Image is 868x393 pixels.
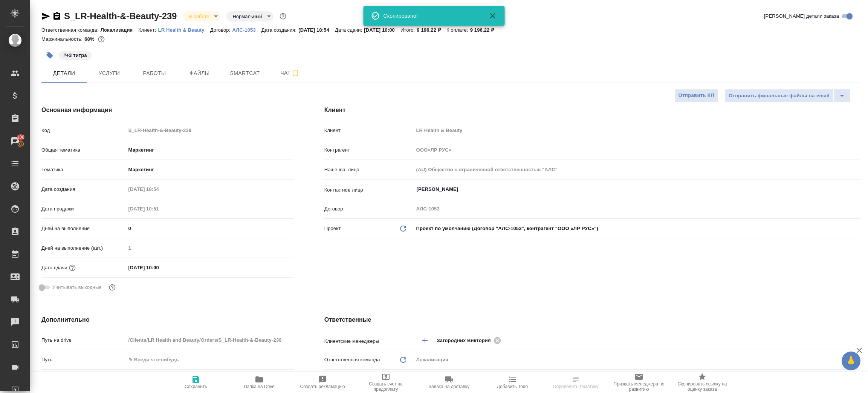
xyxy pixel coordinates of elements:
span: Определить тематику [553,384,598,389]
button: Определить тематику [544,372,607,393]
h4: Дополнительно [41,315,294,324]
p: Договор [324,205,414,213]
a: LR Health & Beauty [158,26,210,33]
p: Путь на drive [41,336,126,344]
input: ✎ Введи что-нибудь [126,223,294,234]
p: Клиентские менеджеры [324,338,414,345]
div: В работе [183,11,220,21]
h4: Основная информация [41,106,294,115]
p: Тематика [41,166,126,173]
span: Детали [46,69,82,78]
div: Локализация [414,353,860,366]
span: Услуги [91,69,127,78]
span: Чат [272,68,308,78]
span: Скопировать ссылку на оценку заказа [675,381,729,392]
p: [DATE] 10:00 [364,27,400,33]
p: Ответственная команда: [41,27,101,33]
span: Призвать менеджера по развитию [612,381,666,392]
p: 9 196,22 ₽ [470,27,500,33]
button: Если добавить услуги и заполнить их объемом, то дата рассчитается автоматически [67,263,77,273]
button: Отправить КП [674,89,718,102]
button: Заявка на доставку [417,372,481,393]
span: Добавить Todo [497,384,528,389]
button: Папка на Drive [228,372,291,393]
p: Код [41,127,126,134]
button: Создать счет на предоплату [354,372,417,393]
p: Клиент [324,127,414,134]
button: Open [856,189,857,190]
button: Создать рекламацию [291,372,354,393]
a: АЛС-1053 [232,26,261,33]
h4: Ответственные [324,315,860,324]
p: Наше юр. лицо [324,166,414,173]
button: Скопировать ссылку для ЯМессенджера [41,12,50,21]
button: Нормальный [230,13,264,20]
input: Пустое поле [414,203,860,214]
span: Папка на Drive [244,384,275,389]
div: Проект по умолчанию (Договор "АЛС-1053", контрагент "ООО «ЛР РУС»") [414,222,860,235]
span: Создать рекламацию [300,384,345,389]
a: S_LR-Health-&-Beauty-239 [64,11,177,21]
button: Добавить менеджера [416,332,434,350]
button: Выбери, если сб и вс нужно считать рабочими днями для выполнения заказа. [107,282,117,292]
button: Добавить Todo [481,372,544,393]
div: Маркетинг [126,144,294,157]
span: 100 [12,134,29,141]
input: Пустое поле [126,184,192,195]
p: Дата сдачи [41,264,67,272]
div: Скопировано! [384,12,478,20]
span: Заявка на доставку [429,384,469,389]
button: Скопировать ссылку на оценку заказа [671,372,734,393]
button: Сохранить [164,372,228,393]
a: 100 [2,132,28,150]
p: Дата продажи [41,205,126,213]
input: ✎ Введи что-нибудь [126,262,192,273]
button: 🙏 [842,352,860,370]
p: #+3 титра [63,52,87,59]
span: [PERSON_NAME] детали заказа [764,12,839,20]
span: 🙏 [845,353,857,369]
span: Файлы [182,69,218,78]
p: 9 196,22 ₽ [417,27,446,33]
button: Добавить тэг [41,47,58,64]
input: Пустое поле [414,125,860,136]
p: Клиент: [138,27,158,33]
p: Дата создания: [261,27,298,33]
button: 2428.72 RUB; [96,34,106,44]
p: [DATE] 18:54 [298,27,335,33]
p: Контактное лицо [324,186,414,194]
p: Договор: [210,27,232,33]
button: Призвать менеджера по развитию [607,372,671,393]
p: Дней на выполнение (авт.) [41,244,126,252]
button: Open [856,340,857,341]
input: Пустое поле [126,243,294,253]
p: Маржинальность: [41,36,84,42]
div: split button [724,89,851,103]
p: Путь [41,356,126,364]
p: Дата сдачи: [335,27,364,33]
p: Дата создания [41,186,126,193]
input: Пустое поле [126,203,192,214]
p: Ответственная команда [324,356,380,364]
span: Отправить финальные файлы на email [729,92,830,100]
span: Smartcat [227,69,263,78]
button: Доп статусы указывают на важность/срочность заказа [278,11,288,21]
div: В работе [226,11,273,21]
div: Маркетинг [126,163,294,176]
button: В работе [186,13,211,20]
span: Сохранить [185,384,207,389]
p: Дней на выполнение [41,225,126,232]
input: Пустое поле [126,335,294,345]
button: Отправить финальные файлы на email [724,89,834,103]
p: Итого: [400,27,417,33]
p: Проект [324,225,341,232]
p: 68% [84,36,96,42]
h4: Клиент [324,106,860,115]
div: Загородних Виктория [437,336,503,345]
svg: Подписаться [291,69,300,78]
input: Пустое поле [414,164,860,175]
input: Пустое поле [126,125,294,136]
span: Загородних Виктория [437,337,495,344]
